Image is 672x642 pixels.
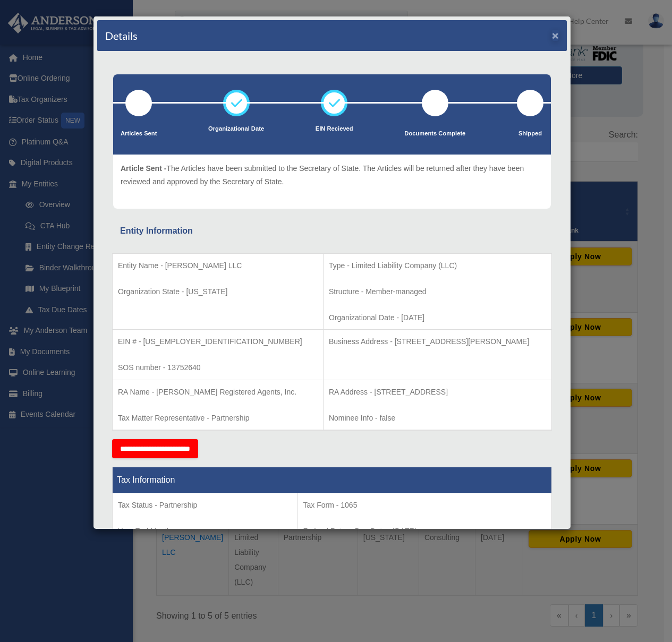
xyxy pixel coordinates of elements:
[121,129,157,139] p: Articles Sent
[303,525,546,538] p: Federal Return Due Date - [DATE]
[118,285,318,298] p: Organization State - [US_STATE]
[329,386,546,399] p: RA Address - [STREET_ADDRESS]
[404,129,465,139] p: Documents Complete
[120,224,544,238] div: Entity Information
[118,361,318,374] p: SOS number - 13752640
[118,335,318,348] p: EIN # - [US_EMPLOYER_IDENTIFICATION_NUMBER]
[121,162,543,188] p: The Articles have been submitted to the Secretary of State. The Articles will be returned after t...
[329,412,546,425] p: Nominee Info - false
[121,164,166,173] span: Article Sent -
[329,285,546,298] p: Structure - Member-managed
[113,467,552,493] th: Tax Information
[303,499,546,512] p: Tax Form - 1065
[118,259,318,272] p: Entity Name - [PERSON_NAME] LLC
[118,525,292,538] p: Year End Month -
[329,335,546,348] p: Business Address - [STREET_ADDRESS][PERSON_NAME]
[105,28,138,43] h4: Details
[517,129,543,139] p: Shipped
[552,30,559,41] button: ×
[316,124,353,134] p: EIN Recieved
[118,412,318,425] p: Tax Matter Representative - Partnership
[329,311,546,324] p: Organizational Date - [DATE]
[118,499,292,512] p: Tax Status - Partnership
[118,386,318,399] p: RA Name - [PERSON_NAME] Registered Agents, Inc.
[208,124,264,134] p: Organizational Date
[329,259,546,272] p: Type - Limited Liability Company (LLC)
[113,493,298,572] td: Tax Period Type -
